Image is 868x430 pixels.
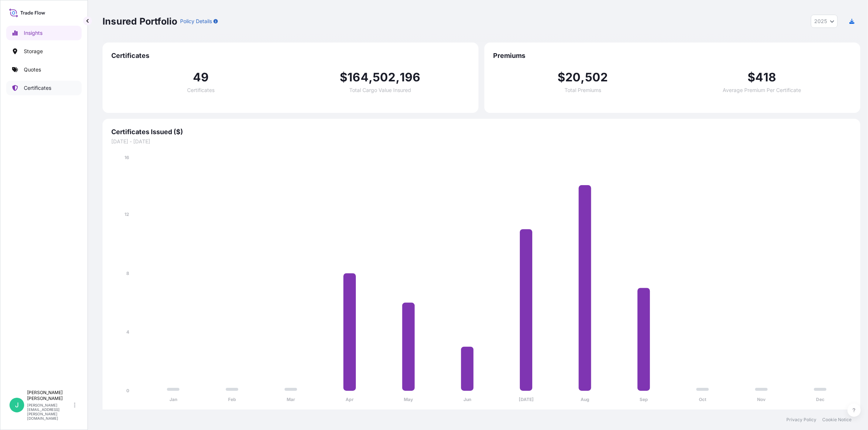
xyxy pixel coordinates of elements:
[111,138,852,145] span: [DATE] - [DATE]
[373,71,396,83] span: 502
[346,397,354,403] tspan: Apr
[748,71,755,83] span: $
[126,388,129,393] tspan: 0
[24,84,51,92] p: Certificates
[585,71,608,83] span: 502
[126,271,129,276] tspan: 8
[187,88,215,93] span: Certificates
[723,88,801,93] span: Average Premium Per Certificate
[15,401,19,409] span: J
[811,15,838,28] button: Year Selector
[124,212,129,217] tspan: 12
[103,15,177,27] p: Insured Portfolio
[180,18,212,25] p: Policy Details
[400,71,421,83] span: 196
[396,71,400,83] span: ,
[581,397,589,403] tspan: Aug
[756,71,776,83] span: 418
[340,71,347,83] span: $
[565,88,601,93] span: Total Premiums
[565,71,581,83] span: 20
[24,48,43,55] p: Storage
[699,397,707,403] tspan: Oct
[111,51,470,60] span: Certificates
[369,71,373,83] span: ,
[493,51,852,60] span: Premiums
[786,417,816,423] a: Privacy Policy
[349,88,411,93] span: Total Cargo Value Insured
[124,155,129,160] tspan: 16
[24,66,41,73] p: Quotes
[6,26,82,40] a: Insights
[822,417,852,423] a: Cookie Notice
[814,18,827,25] span: 2025
[519,397,534,403] tspan: [DATE]
[111,128,852,136] span: Certificates Issued ($)
[581,71,585,83] span: ,
[24,29,42,37] p: Insights
[404,397,414,403] tspan: May
[193,71,209,83] span: 49
[228,397,236,403] tspan: Feb
[6,62,82,77] a: Quotes
[347,71,369,83] span: 164
[169,397,177,403] tspan: Jan
[27,390,72,401] p: [PERSON_NAME] [PERSON_NAME]
[816,397,824,403] tspan: Dec
[27,403,72,420] p: [PERSON_NAME][EMAIL_ADDRESS][PERSON_NAME][DOMAIN_NAME]
[463,397,471,403] tspan: Jun
[6,81,82,95] a: Certificates
[287,397,295,403] tspan: Mar
[640,397,648,403] tspan: Sep
[126,329,129,335] tspan: 4
[6,44,82,59] a: Storage
[757,397,766,403] tspan: Nov
[558,71,565,83] span: $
